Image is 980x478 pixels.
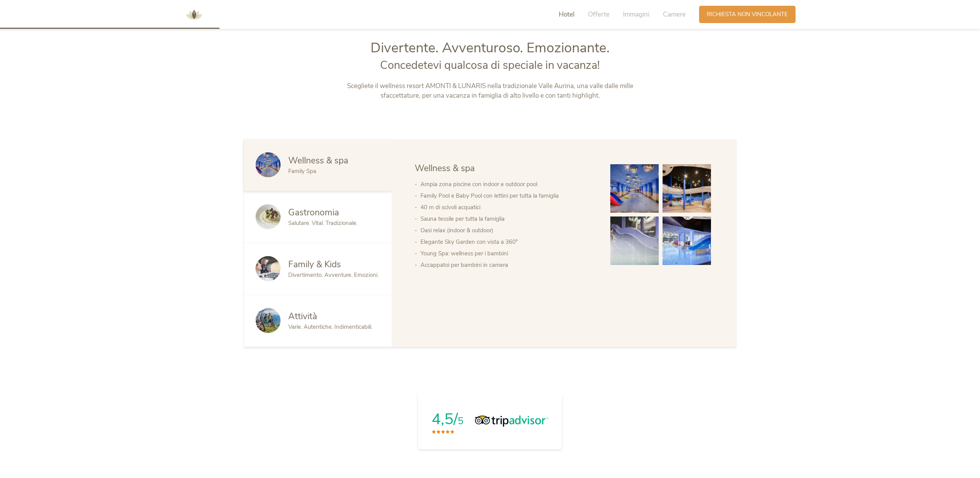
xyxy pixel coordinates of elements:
li: 40 m di scivoli acquatici [420,202,595,213]
span: Concedetevi qualcosa di speciale in vacanza! [380,58,600,73]
span: Attività [288,310,317,322]
span: Salutare. Vital. Tradizionale. [288,219,357,227]
img: Tripadvisor [475,415,548,427]
a: AMONTI & LUNARIS Wellnessresort [183,12,206,17]
span: 5 [458,415,463,428]
li: Elegante Sky Garden con vista a 360° [420,236,595,248]
span: Varie. Autentiche. Indimenticabili. [288,323,372,331]
span: Family Spa [288,167,316,175]
img: AMONTI & LUNARIS Wellnessresort [183,3,206,26]
li: Young Spa: wellness per i bambini [420,248,595,259]
span: Wellness & spa [415,162,475,174]
li: Accappatoi per bambini in camera [420,259,595,271]
li: Family Pool e Baby Pool con lettini per tutta la famiglia [420,190,595,202]
li: Sauna tessile per tutta la famiglia [420,213,595,225]
span: Divertente. Avventuroso. Emozionante. [370,38,610,57]
span: Hotel [559,10,575,19]
span: Richiesta non vincolante [707,10,788,18]
span: Offerte [588,10,610,19]
span: Wellness & spa [288,155,348,167]
span: Divertimento. Avventure. Emozioni. [288,271,379,279]
span: Immagini [623,10,649,19]
span: Family & Kids [288,258,341,270]
a: 4,5/5Tripadvisor [418,393,561,449]
span: Camere [663,10,686,19]
li: Oasi relax (indoor & outdoor) [420,225,595,236]
li: Ampia zona piscine con indoor e outdoor pool [420,178,595,190]
p: Scegliete il wellness resort AMONTI & LUNARIS nella tradizionale Valle Aurina, una valle dalle mi... [330,81,651,101]
span: Gastronomia [288,207,339,218]
span: 4,5/ [432,409,458,430]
